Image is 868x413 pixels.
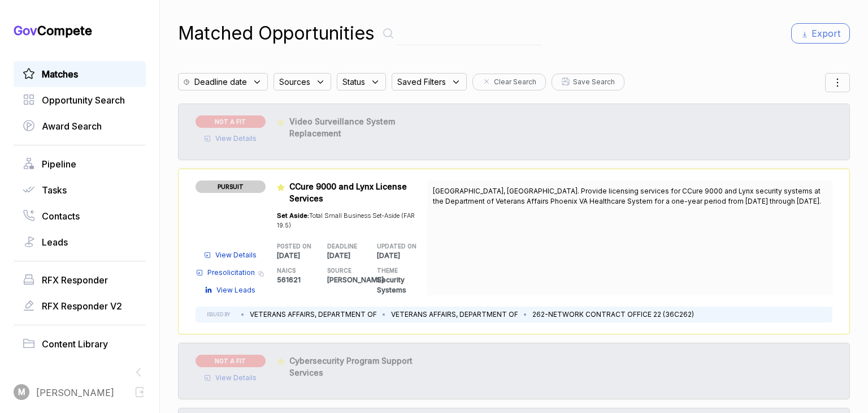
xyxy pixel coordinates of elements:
[494,77,536,87] span: Clear Search
[207,268,255,278] span: Presolicitation
[23,157,137,171] a: Pipeline
[207,311,230,318] h5: ISSUED BY
[277,242,309,251] h5: POSTED ON
[289,182,407,203] span: CCure 9000 and Lynx License Services
[42,273,108,287] span: RFX Responder
[36,386,114,399] span: [PERSON_NAME]
[215,373,257,383] span: View Details
[23,93,137,107] a: Opportunity Search
[277,266,309,275] h5: NAICS
[289,117,395,138] span: Video Surveillance System Replacement
[23,273,137,287] a: RFX Responder
[327,275,377,285] p: [PERSON_NAME]
[377,266,409,275] h5: THEME
[42,363,106,377] span: Idea Generator
[327,242,359,251] h5: DEADLINE
[289,356,413,377] span: Cybersecurity Program Support Services
[14,23,37,38] span: Gov
[277,275,327,285] p: 561621
[23,183,137,197] a: Tasks
[14,23,146,38] h1: Compete
[433,187,821,205] span: [GEOGRAPHIC_DATA], [GEOGRAPHIC_DATA]. Provide licensing services for CCure 9000 and Lynx security...
[42,67,78,81] span: Matches
[397,76,446,88] span: Saved Filters
[327,251,377,261] p: [DATE]
[23,337,137,351] a: Content Library
[18,386,25,398] span: M
[216,285,255,295] span: View Leads
[196,180,266,193] span: PURSUIT
[42,299,122,313] span: RFX Responder V2
[196,268,255,278] a: Presolicitation
[42,157,76,171] span: Pipeline
[196,355,266,367] span: NOT A FIT
[377,251,427,261] p: [DATE]
[277,212,309,220] span: Set Aside:
[23,119,137,133] a: Award Search
[23,235,137,249] a: Leads
[552,74,624,91] button: Save Search
[23,363,137,377] a: Idea GeneratorBeta
[277,251,327,261] p: [DATE]
[472,74,546,91] button: Clear Search
[532,309,694,320] li: 262-NETWORK CONTRACT OFFICE 22 (36C262)
[178,20,375,47] h1: Matched Opportunities
[391,309,518,320] li: VETERANS AFFAIRS, DEPARTMENT OF
[342,76,365,88] span: Status
[377,242,409,251] h5: UPDATED ON
[42,93,125,107] span: Opportunity Search
[250,309,377,320] li: VETERANS AFFAIRS, DEPARTMENT OF
[279,76,310,88] span: Sources
[215,134,257,144] span: View Details
[23,67,137,81] a: Matches
[194,76,247,88] span: Deadline date
[42,119,102,133] span: Award Search
[42,183,67,197] span: Tasks
[277,212,415,229] span: Total Small Business Set-Aside (FAR 19.5)
[42,235,68,249] span: Leads
[573,77,615,87] span: Save Search
[215,250,257,260] span: View Details
[42,337,108,351] span: Content Library
[23,209,137,223] a: Contacts
[23,299,137,313] a: RFX Responder V2
[791,23,850,44] button: Export
[327,266,359,275] h5: SOURCE
[42,209,80,223] span: Contacts
[377,275,427,295] p: Security Systems
[196,115,266,128] span: NOT A FIT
